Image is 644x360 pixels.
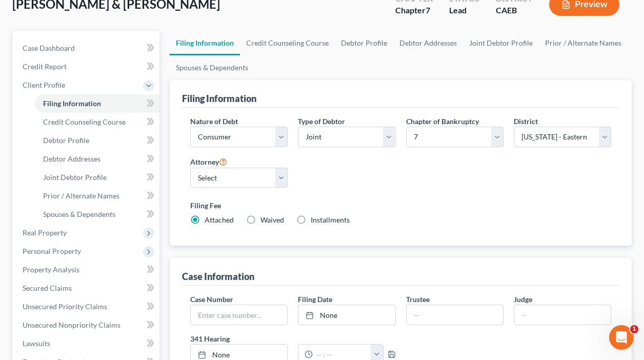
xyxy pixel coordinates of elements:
a: Spouses & Dependents [35,205,159,224]
span: Unsecured Nonpriority Claims [23,321,120,329]
span: Lawsuits [23,339,50,348]
a: Debtor Profile [35,131,159,150]
a: Lawsuits [14,334,159,353]
input: -- [514,305,611,325]
div: Lead [449,5,479,16]
span: Real Property [23,228,67,237]
label: Attorney [190,155,227,168]
span: Case Dashboard [23,44,75,52]
span: 7 [426,5,430,15]
label: Chapter of Bankruptcy [406,116,479,127]
label: Filing Date [298,294,332,305]
a: Unsecured Nonpriority Claims [14,316,159,334]
label: Type of Debtor [298,116,345,127]
div: Case Information [182,270,254,283]
span: Secured Claims [23,284,72,292]
a: Prior / Alternate Names [35,187,159,205]
label: Judge [514,294,532,305]
a: Debtor Addresses [393,31,463,55]
span: Filing Information [43,99,101,108]
span: Waived [260,215,284,224]
span: Prior / Alternate Names [43,191,119,200]
a: Filing Information [170,31,240,55]
label: District [514,116,538,127]
a: Case Dashboard [14,39,159,57]
span: Attached [205,215,234,224]
label: Nature of Debt [190,116,238,127]
span: 1 [630,325,638,333]
input: -- [407,305,503,325]
div: Chapter [395,5,433,16]
span: Client Profile [23,81,65,89]
label: Case Number [190,294,233,305]
span: Installments [311,215,350,224]
a: Prior / Alternate Names [539,31,628,55]
a: Secured Claims [14,279,159,297]
span: Debtor Profile [43,136,89,145]
a: Joint Debtor Profile [35,168,159,187]
a: Debtor Profile [335,31,393,55]
div: CAEB [496,5,533,16]
div: Filing Information [182,92,256,105]
input: Enter case number... [191,305,287,325]
a: Credit Counseling Course [240,31,335,55]
a: Credit Counseling Course [35,113,159,131]
span: Spouses & Dependents [43,210,115,218]
a: Property Analysis [14,261,159,279]
a: Unsecured Priority Claims [14,297,159,316]
a: Credit Report [14,57,159,76]
label: Trustee [406,294,430,305]
label: Filing Fee [190,200,611,211]
a: Joint Debtor Profile [463,31,539,55]
a: Filing Information [35,94,159,113]
iframe: Intercom live chat [609,325,634,350]
span: Property Analysis [23,265,79,274]
a: Debtor Addresses [35,150,159,168]
span: Credit Report [23,62,67,71]
label: 341 Hearing [185,333,401,344]
a: None [298,305,395,325]
span: Joint Debtor Profile [43,173,107,182]
a: Spouses & Dependents [170,55,254,80]
span: Personal Property [23,247,81,255]
span: Unsecured Priority Claims [23,302,107,311]
span: Credit Counseling Course [43,117,126,126]
span: Debtor Addresses [43,154,100,163]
